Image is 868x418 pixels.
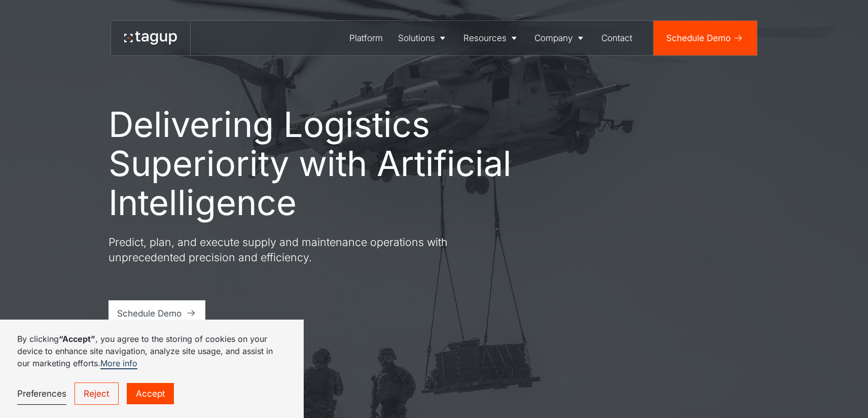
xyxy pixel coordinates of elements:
[601,31,632,45] div: Contact
[534,31,573,45] div: Company
[666,31,731,45] div: Schedule Demo
[108,105,534,222] h1: Delivering Logistics Superiority with Artificial Intelligence
[456,21,527,55] a: Resources
[17,382,66,405] a: Preferences
[654,21,757,55] a: Schedule Demo
[108,235,474,265] p: Predict, plan, and execute supply and maintenance operations with unprecedented precision and eff...
[59,334,95,344] strong: “Accept”
[527,21,594,55] a: Company
[463,31,507,45] div: Resources
[17,333,286,369] p: By clicking , you agree to the storing of cookies on your device to enhance site navigation, anal...
[127,383,173,405] a: Accept
[75,382,119,405] a: Reject
[342,21,390,55] a: Platform
[390,21,456,55] a: Solutions
[594,21,640,55] a: Contact
[398,31,435,45] div: Solutions
[349,31,383,45] div: Platform
[100,358,137,369] a: More info
[117,307,182,320] div: Schedule Demo
[108,300,205,326] a: Schedule Demo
